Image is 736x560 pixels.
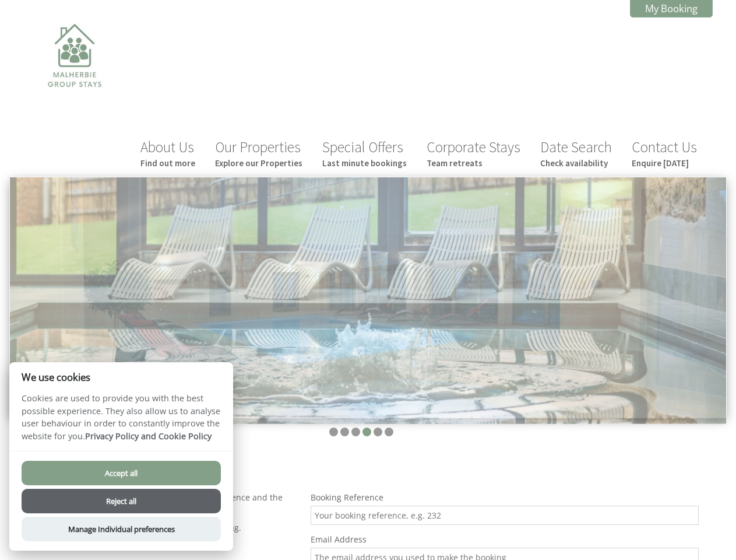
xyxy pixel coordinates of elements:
[9,372,233,383] h2: We use cookies
[23,459,699,481] h1: View Booking
[140,157,195,169] small: Find out more
[22,517,221,541] button: Manage Individual preferences
[427,138,520,169] a: Corporate StaysTeam retreats
[540,157,612,169] small: Check availability
[311,492,699,503] label: Booking Reference
[140,138,195,169] a: About UsFind out more
[16,16,133,133] img: Malherbie Group Stays
[215,157,302,169] small: Explore our Properties
[22,461,221,485] button: Accept all
[85,430,212,442] a: Privacy Policy and Cookie Policy
[322,138,407,169] a: Special OffersLast minute bookings
[311,534,699,545] label: Email Address
[9,392,233,451] p: Cookies are used to provide you with the best possible experience. They also allow us to analyse ...
[427,157,520,169] small: Team retreats
[311,506,699,525] input: Your booking reference, e.g. 232
[632,157,697,169] small: Enquire [DATE]
[632,138,697,169] a: Contact UsEnquire [DATE]
[215,138,302,169] a: Our PropertiesExplore our Properties
[540,138,612,169] a: Date SearchCheck availability
[22,489,221,513] button: Reject all
[322,157,407,169] small: Last minute bookings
